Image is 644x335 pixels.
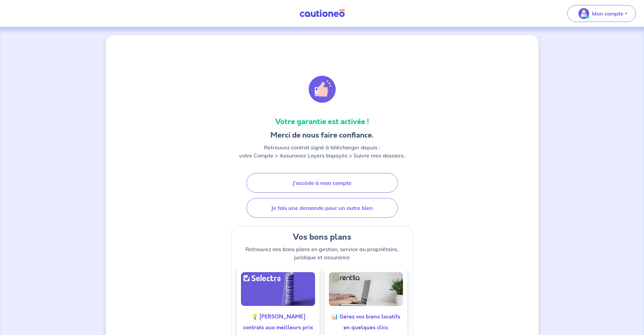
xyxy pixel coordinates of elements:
strong: Votre garantie est activée ! [275,116,369,127]
p: Retrouvez nos bons plans en gestion, service au propriétaire, juridique et assurance [237,245,407,261]
img: good-deals-selectra.alt [241,272,315,306]
p: Retrouvez contrat signé à télécharger depuis : votre Compte > Assurance Loyers Impayés > Suivre m... [239,143,405,160]
img: good-deals-rentila.alt [329,272,403,306]
a: Je fais une demande pour un autre bien [246,198,398,218]
img: Cautioneo [297,9,348,18]
p: Mon compte [592,9,623,18]
h5: 💡 [PERSON_NAME] contrats aux meilleurs prix [242,311,314,333]
h3: Merci de nous faire confiance. [239,130,405,141]
img: illu_account_valid_menu.svg [578,8,589,19]
img: illu_alert_hand.svg [309,76,336,103]
h5: 📊 Gérez vos biens locatifs en quelques clics [330,311,402,333]
button: illu_account_valid_menu.svgMon compte [567,5,636,22]
a: J'accède à mon compte [246,173,398,193]
h4: Vos bons plans [237,232,407,242]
